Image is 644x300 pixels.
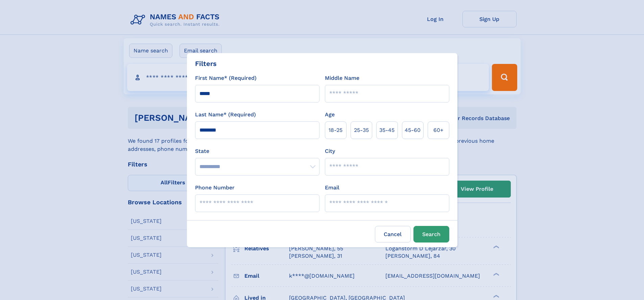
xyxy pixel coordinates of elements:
label: State [195,147,319,155]
span: 35‑45 [379,126,395,134]
label: Middle Name [325,74,359,82]
span: 18‑25 [329,126,342,134]
div: Filters [195,59,217,69]
label: Phone Number [195,184,235,192]
label: Age [325,111,335,119]
span: 60+ [433,126,444,134]
label: Cancel [375,226,411,243]
label: Email [325,184,339,192]
label: City [325,147,335,155]
label: Last Name* (Required) [195,111,256,119]
button: Search [413,226,449,243]
label: First Name* (Required) [195,74,257,82]
span: 25‑35 [354,126,369,134]
span: 45‑60 [405,126,421,134]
